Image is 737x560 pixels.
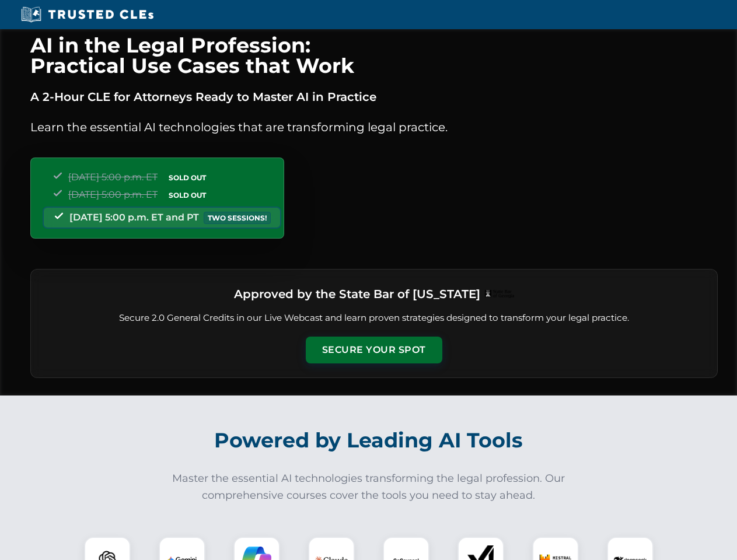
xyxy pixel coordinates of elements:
[68,171,158,183] span: [DATE] 5:00 p.m. ET
[234,283,480,304] h3: Approved by the State Bar of [US_STATE]
[46,420,692,461] h2: Powered by Leading AI Tools
[45,311,703,325] p: Secure 2.0 General Credits in our Live Webcast and learn proven strategies designed to transform ...
[165,171,210,184] span: SOLD OUT
[165,189,210,201] span: SOLD OUT
[30,87,718,106] p: A 2-Hour CLE for Attorneys Ready to Master AI in Practice
[165,470,573,504] p: Master the essential AI technologies transforming the legal profession. Our comprehensive courses...
[18,6,157,23] img: Trusted CLEs
[30,118,718,136] p: Learn the essential AI technologies that are transforming legal practice.
[68,189,158,200] span: [DATE] 5:00 p.m. ET
[485,290,514,298] img: Logo
[306,337,442,363] button: Secure Your Spot
[30,35,718,76] h1: AI in the Legal Profession: Practical Use Cases that Work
